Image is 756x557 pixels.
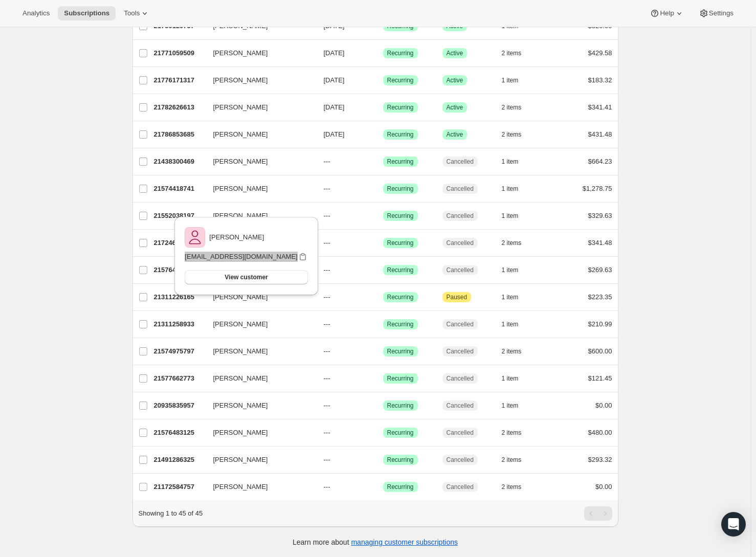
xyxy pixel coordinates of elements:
span: Recurring [387,49,414,57]
button: 1 item [502,290,530,304]
span: --- [324,429,330,436]
span: Cancelled [447,320,474,328]
span: 2 items [502,103,522,112]
span: --- [324,320,330,328]
span: [PERSON_NAME] [213,75,268,85]
button: [PERSON_NAME] [207,153,309,170]
span: Recurring [387,483,414,491]
button: 2 items [502,480,533,494]
span: $664.23 [588,158,612,165]
p: 21577662773 [154,373,205,384]
p: Learn more about [293,537,458,547]
span: $223.35 [588,293,612,301]
span: 1 item [502,158,519,166]
span: [PERSON_NAME] [213,428,268,438]
span: Recurring [387,293,414,301]
button: [PERSON_NAME] [207,397,309,414]
span: [DATE] [324,49,345,57]
span: Cancelled [447,212,474,220]
span: Cancelled [447,402,474,410]
span: Recurring [387,239,414,247]
div: 21574418741[PERSON_NAME]---SuccessRecurringCancelled1 item$1,278.75 [154,182,612,196]
button: 1 item [502,398,530,413]
div: 21491286325[PERSON_NAME]---SuccessRecurringCancelled2 items$293.32 [154,453,612,467]
span: Help [660,9,674,17]
div: 21576417589[PERSON_NAME]---SuccessRecurringCancelled1 item$269.63 [154,263,612,277]
p: 21438300469 [154,157,205,167]
button: Analytics [16,6,56,20]
button: 1 item [502,182,530,196]
span: 1 item [502,185,519,193]
div: 21552038197[PERSON_NAME]---SuccessRecurringCancelled1 item$329.63 [154,209,612,223]
span: $183.32 [588,76,612,84]
div: 20935835957[PERSON_NAME]---SuccessRecurringCancelled1 item$0.00 [154,398,612,413]
span: Cancelled [447,483,474,491]
span: 1 item [502,293,519,301]
div: 21574975797[PERSON_NAME]---SuccessRecurringCancelled2 items$600.00 [154,344,612,359]
span: Cancelled [447,158,474,166]
div: 21311226165[PERSON_NAME]---SuccessRecurringAttentionPaused1 item$223.35 [154,290,612,304]
button: [PERSON_NAME] [207,425,309,441]
span: 1 item [502,76,519,84]
button: 2 items [502,127,533,142]
span: Cancelled [447,266,474,274]
div: 21776171317[PERSON_NAME][DATE]SuccessRecurringSuccessActive1 item$183.32 [154,73,612,87]
span: Active [447,103,463,112]
button: [PERSON_NAME] [207,126,309,143]
div: 21782626613[PERSON_NAME][DATE]SuccessRecurringSuccessActive2 items$341.41 [154,100,612,115]
button: 2 items [502,100,533,115]
span: $329.63 [588,212,612,219]
span: $293.32 [588,456,612,463]
span: --- [324,266,330,274]
button: [PERSON_NAME] [207,316,309,332]
span: [PERSON_NAME] [213,400,268,411]
span: [PERSON_NAME] [213,373,268,384]
button: [PERSON_NAME] [207,181,309,197]
p: Showing 1 to 45 of 45 [139,508,203,519]
span: [PERSON_NAME] [213,482,268,492]
button: Settings [693,6,740,20]
p: 21574418741 [154,184,205,194]
span: Recurring [387,402,414,410]
button: 2 items [502,344,533,359]
p: 21311226165 [154,292,205,302]
p: 21172584757 [154,482,205,492]
div: 21172584757[PERSON_NAME]---SuccessRecurringCancelled2 items$0.00 [154,480,612,494]
span: Recurring [387,212,414,220]
p: 21491286325 [154,455,205,465]
p: [PERSON_NAME] [209,232,264,242]
button: View customer [185,270,307,284]
span: Recurring [387,185,414,193]
span: [PERSON_NAME] [213,346,268,357]
button: 1 item [502,371,530,386]
p: [EMAIL_ADDRESS][DOMAIN_NAME] [185,252,297,262]
span: --- [324,456,330,463]
span: Cancelled [447,347,474,355]
button: [PERSON_NAME] [207,479,309,495]
p: 21771059509 [154,48,205,58]
span: 2 items [502,483,522,491]
span: Cancelled [447,429,474,437]
span: View customer [225,273,268,281]
span: $431.48 [588,130,612,138]
span: --- [324,239,330,247]
button: 2 items [502,46,533,60]
p: 21576417589 [154,265,205,275]
span: Paused [447,293,468,301]
p: 21574975797 [154,346,205,357]
span: [DATE] [324,103,345,111]
span: Settings [709,9,733,17]
span: $121.45 [588,374,612,382]
span: --- [324,293,330,301]
span: Recurring [387,103,414,112]
span: --- [324,483,330,491]
a: managing customer subscriptions [351,538,458,546]
span: $480.00 [588,429,612,436]
button: 1 item [502,73,530,87]
div: 21577662773[PERSON_NAME]---SuccessRecurringCancelled1 item$121.45 [154,371,612,386]
span: Active [447,49,463,57]
span: $429.58 [588,49,612,57]
span: Recurring [387,456,414,464]
span: Recurring [387,158,414,166]
div: 21724692789[PERSON_NAME]---SuccessRecurringCancelled2 items$341.48 [154,236,612,250]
